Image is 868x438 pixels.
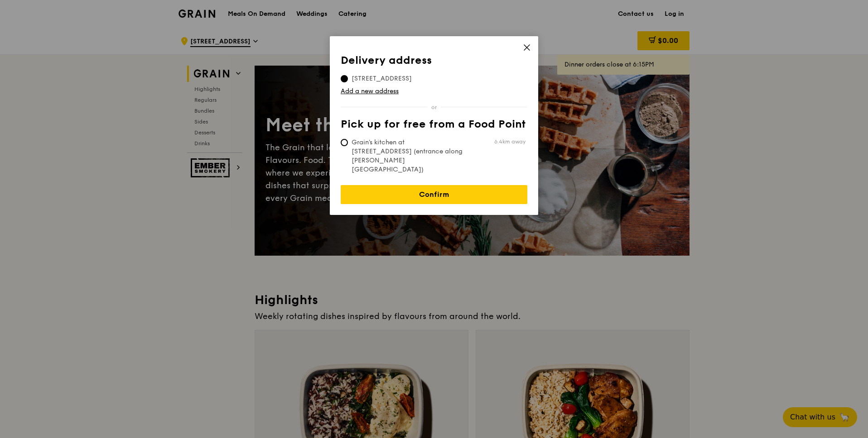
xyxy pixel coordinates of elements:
[341,185,527,204] a: Confirm
[341,138,476,174] span: Grain's kitchen at [STREET_ADDRESS] (entrance along [PERSON_NAME][GEOGRAPHIC_DATA])
[341,54,527,71] th: Delivery address
[341,87,527,96] a: Add a new address
[341,75,348,82] input: [STREET_ADDRESS]
[494,138,526,145] span: 6.4km away
[341,118,527,134] th: Pick up for free from a Food Point
[341,139,348,146] input: Grain's kitchen at [STREET_ADDRESS] (entrance along [PERSON_NAME][GEOGRAPHIC_DATA])6.4km away
[341,74,423,83] span: [STREET_ADDRESS]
